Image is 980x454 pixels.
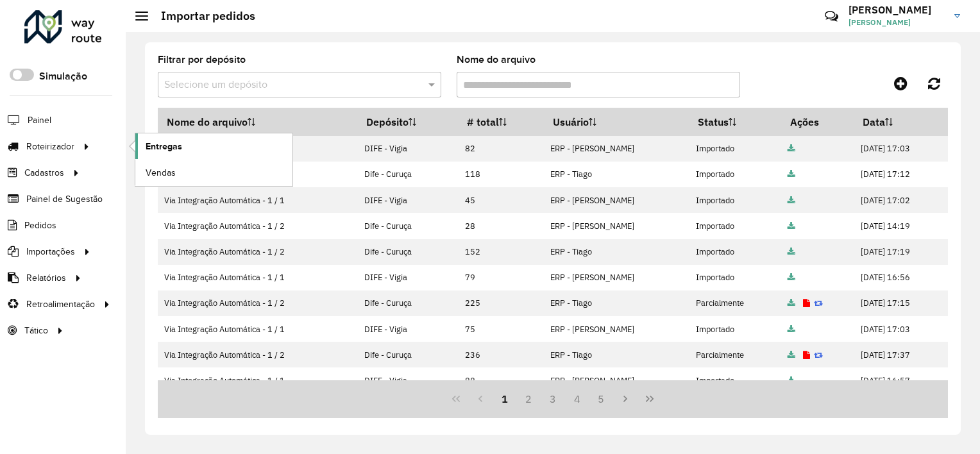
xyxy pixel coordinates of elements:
td: 79 [458,265,543,290]
label: Filtrar por depósito [158,52,246,67]
td: 45 [458,187,543,213]
td: [DATE] 16:57 [854,367,947,393]
a: Exibir log de erros [803,298,810,308]
a: Exibir log de erros [803,349,810,360]
th: Data [854,108,947,136]
a: Arquivo completo [788,298,795,308]
a: Arquivo completo [788,221,795,231]
button: 2 [516,387,541,411]
button: 5 [589,387,614,411]
button: Last Page [638,387,662,411]
td: Importado [689,316,781,342]
td: Dife - Curuça [357,290,458,316]
td: Importado [689,367,781,393]
td: [DATE] 16:56 [854,265,947,290]
th: # total [458,108,543,136]
span: Cadastros [24,166,64,180]
td: Importado [689,187,781,213]
td: Importado [689,162,781,187]
td: ERP - Tiago [544,290,689,316]
td: ERP - [PERSON_NAME] [544,187,689,213]
span: Vendas [146,166,176,180]
span: Relatórios [26,271,66,285]
td: Parcialmente [689,290,781,316]
span: Pedidos [24,219,56,232]
td: DIFE - Vigia [357,265,458,290]
td: Dife - Curuça [357,239,458,265]
th: Usuário [544,108,689,136]
td: ERP - Tiago [544,239,689,265]
th: Ações [781,108,854,136]
button: 3 [541,387,565,411]
td: Via Integração Automática - 1 / 1 [158,187,357,213]
td: 236 [458,342,543,367]
td: DIFE - Vigia [357,367,458,393]
td: Dife - Curuça [357,213,458,239]
span: Tático [24,324,48,337]
a: Arquivo completo [788,324,795,335]
td: Importado [689,239,781,265]
td: Dife - Curuça [357,162,458,187]
a: Contato Rápido [818,3,845,30]
td: 225 [458,290,543,316]
td: Via Integração Automática - 1 / 1 [158,316,357,342]
td: [DATE] 17:03 [854,316,947,342]
td: ERP - [PERSON_NAME] [544,367,689,393]
td: DIFE - Vigia [357,316,458,342]
td: [DATE] 17:15 [854,290,947,316]
td: [DATE] 17:03 [854,136,947,162]
td: [DATE] 14:19 [854,213,947,239]
span: Importações [26,245,75,258]
span: Retroalimentação [26,298,95,311]
span: Painel de Sugestão [26,192,103,206]
td: [DATE] 17:19 [854,239,947,265]
td: DIFE - Vigia [357,136,458,162]
h2: Importar pedidos [148,9,255,23]
span: Roteirizador [26,140,74,153]
td: ERP - Tiago [544,342,689,367]
label: Simulação [39,69,87,84]
td: 88 [458,367,543,393]
a: Arquivo completo [788,169,795,180]
th: Depósito [357,108,458,136]
a: Arquivo completo [788,375,795,386]
a: Reimportar [814,349,823,360]
td: 118 [458,162,543,187]
td: [DATE] 17:37 [854,342,947,367]
td: Importado [689,265,781,290]
button: Next Page [613,387,638,411]
td: Dife - Curuça [357,342,458,367]
td: Parcialmente [689,342,781,367]
td: [DATE] 17:02 [854,187,947,213]
td: ERP - [PERSON_NAME] [544,316,689,342]
td: Importado [689,213,781,239]
a: Arquivo completo [788,246,795,257]
a: Arquivo completo [788,349,795,360]
td: 82 [458,136,543,162]
span: Painel [28,113,51,127]
td: ERP - [PERSON_NAME] [544,213,689,239]
td: Via Integração Automática - 1 / 2 [158,290,357,316]
td: Via Integração Automática - 1 / 1 [158,265,357,290]
a: Reimportar [814,298,823,308]
a: Arquivo completo [788,195,795,206]
td: Via Integração Automática - 1 / 1 [158,367,357,393]
button: 4 [565,387,589,411]
button: 1 [493,387,517,411]
a: Arquivo completo [788,143,795,154]
td: 152 [458,239,543,265]
td: [DATE] 17:12 [854,162,947,187]
h3: [PERSON_NAME] [849,4,945,16]
td: Importado [689,136,781,162]
td: 75 [458,316,543,342]
a: Vendas [135,160,292,185]
a: Arquivo completo [788,272,795,283]
span: [PERSON_NAME] [849,17,945,28]
td: Via Integração Automática - 1 / 2 [158,342,357,367]
th: Status [689,108,781,136]
label: Nome do arquivo [457,52,536,67]
th: Nome do arquivo [158,108,357,136]
td: DIFE - Vigia [357,187,458,213]
span: Entregas [146,140,182,153]
a: Entregas [135,133,292,159]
